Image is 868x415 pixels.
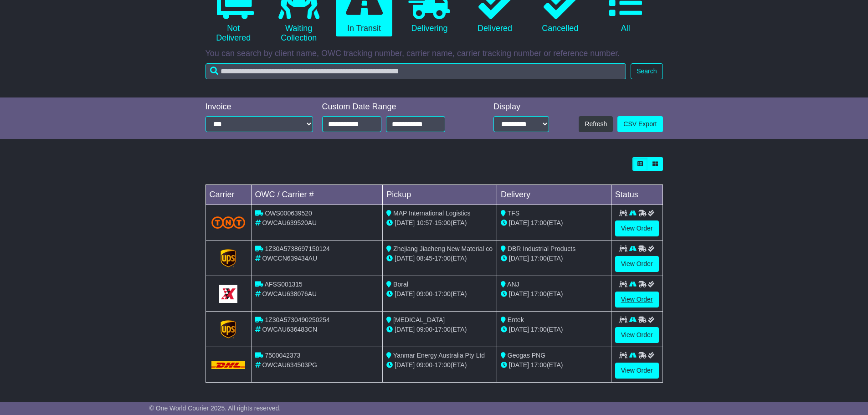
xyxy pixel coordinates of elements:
span: 17:00 [531,255,547,262]
span: OWCAU634503PG [262,361,317,369]
span: OWS000639520 [265,210,312,217]
td: Status [611,185,663,205]
span: [DATE] [395,219,415,226]
span: [DATE] [509,255,529,262]
span: 1Z30A5730490250254 [265,316,329,323]
div: (ETA) [501,325,607,334]
span: 10:57 [416,219,432,226]
div: (ETA) [501,289,607,299]
span: 09:00 [416,326,432,333]
img: GetCarrierServiceLogo [219,285,237,303]
span: 1Z30A5738697150124 [265,245,329,252]
span: 09:00 [416,361,432,369]
span: 15:00 [435,219,451,226]
span: [DATE] [395,290,415,297]
img: TNT_Domestic.png [211,216,246,229]
div: Invoice [205,102,313,112]
span: OWCCN639434AU [262,255,317,262]
span: Yanmar Energy Australia Pty Ltd [393,352,485,359]
span: AFSS001315 [265,281,303,288]
span: OWCAU636483CN [262,326,317,333]
span: [DATE] [509,361,529,369]
span: 17:00 [435,255,451,262]
span: 17:00 [531,290,547,297]
button: Refresh [579,116,613,132]
span: 08:45 [416,255,432,262]
span: Entek [508,316,524,323]
div: Display [493,102,549,112]
span: [MEDICAL_DATA] [393,316,445,323]
td: Delivery [497,185,611,205]
a: View Order [615,292,659,307]
div: Custom Date Range [322,102,468,112]
div: (ETA) [501,360,607,370]
span: 17:00 [435,361,451,369]
td: OWC / Carrier # [251,185,383,205]
span: [DATE] [509,326,529,333]
td: Carrier [205,185,251,205]
span: [DATE] [509,219,529,226]
p: You can search by client name, OWC tracking number, carrier name, carrier tracking number or refe... [205,49,663,59]
img: GetCarrierServiceLogo [221,249,236,267]
div: (ETA) [501,254,607,263]
span: 7500042373 [265,352,300,359]
a: View Order [615,327,659,343]
span: [DATE] [395,326,415,333]
span: 17:00 [531,326,547,333]
span: DBR Industrial Products [508,245,575,252]
td: Pickup [383,185,497,205]
span: TFS [508,210,519,217]
div: - (ETA) [386,360,493,370]
a: View Order [615,363,659,379]
span: [DATE] [395,255,415,262]
span: [DATE] [509,290,529,297]
div: - (ETA) [386,289,493,299]
span: © One World Courier 2025. All rights reserved. [149,405,281,412]
div: (ETA) [501,218,607,228]
a: View Order [615,220,659,236]
span: 17:00 [531,219,547,226]
button: Search [631,63,663,79]
div: - (ETA) [386,325,493,334]
span: OWCAU638076AU [262,290,317,297]
a: View Order [615,256,659,272]
span: ANJ [507,281,519,288]
span: 17:00 [531,361,547,369]
div: - (ETA) [386,218,493,228]
span: 09:00 [416,290,432,297]
span: MAP International Logistics [393,210,470,217]
a: CSV Export [617,116,663,132]
span: OWCAU639520AU [262,219,317,226]
div: - (ETA) [386,254,493,263]
span: 17:00 [435,290,451,297]
span: [DATE] [395,361,415,369]
span: Zhejiang Jiacheng New Material co [393,245,493,252]
span: Boral [393,281,408,288]
img: GetCarrierServiceLogo [221,320,236,338]
span: 17:00 [435,326,451,333]
img: DHL.png [211,361,246,369]
span: Geogas PNG [508,352,545,359]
